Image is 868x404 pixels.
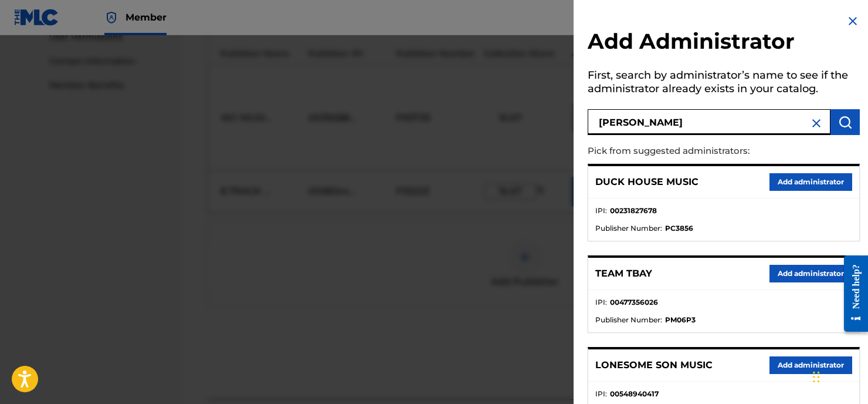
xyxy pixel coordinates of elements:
[769,265,852,282] button: Add administrator
[595,267,652,281] p: TEAM TBAY
[126,11,167,24] span: Member
[14,9,59,26] img: MLC Logo
[838,115,852,129] img: Search Works
[610,389,659,399] strong: 00548940417
[595,175,699,189] p: DUCK HOUSE MUSIC
[104,11,118,25] img: Top Rightsholder
[809,116,823,130] img: close
[595,389,607,399] span: IPI :
[595,206,607,216] span: IPI :
[835,245,868,342] iframe: Resource Center
[665,315,696,325] strong: PM06P3
[809,348,868,404] iframe: Chat Widget
[588,139,793,164] p: Pick from suggested administrators:
[595,315,662,325] span: Publisher Number :
[769,356,852,374] button: Add administrator
[610,297,658,308] strong: 00477356026
[769,173,852,191] button: Add administrator
[595,358,713,372] p: LONESOME SON MUSIC
[595,223,662,234] span: Publisher Number :
[813,359,820,395] div: Drag
[595,297,607,308] span: IPI :
[665,223,693,234] strong: PC3856
[610,206,657,216] strong: 00231827678
[588,28,860,58] h2: Add Administrator
[588,65,860,102] h5: First, search by administrator’s name to see if the administrator already exists in your catalog.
